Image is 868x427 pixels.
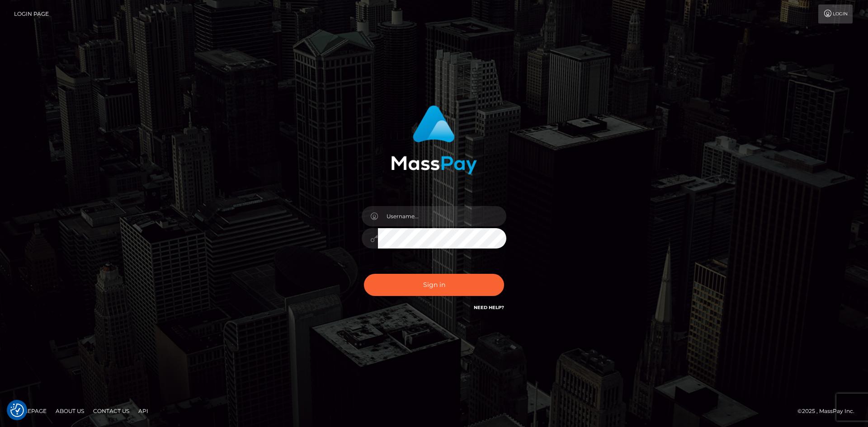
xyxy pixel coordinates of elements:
[364,274,504,296] button: Sign in
[10,404,24,417] img: Revisit consent button
[52,404,88,418] a: About Us
[10,404,50,418] a: Homepage
[391,105,477,174] img: MassPay Login
[135,404,152,418] a: API
[474,305,504,310] a: Need Help?
[90,404,133,418] a: Contact Us
[797,406,861,416] div: © 2025 , MassPay Inc.
[378,206,506,226] input: Username...
[14,5,49,23] a: Login Page
[818,5,853,23] a: Login
[10,404,24,417] button: Consent Preferences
